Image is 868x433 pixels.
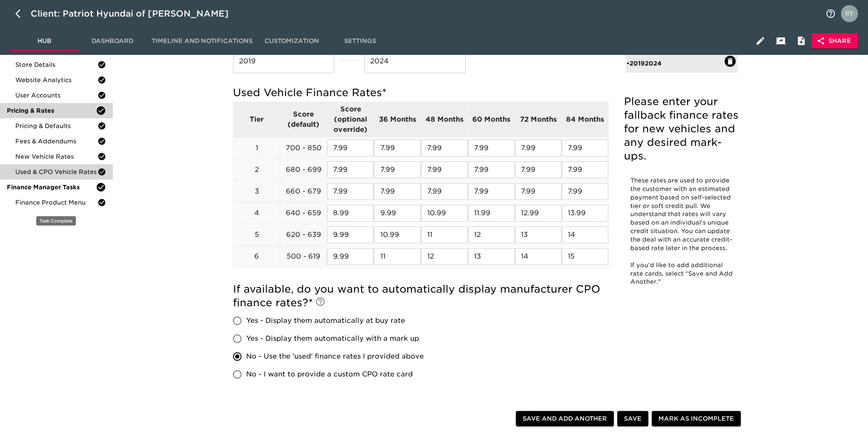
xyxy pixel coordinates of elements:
[374,114,420,125] p: 36 Months
[83,36,141,46] span: Dashboard
[15,36,73,46] span: Hub
[652,411,741,427] button: Mark as Incomplete
[630,177,733,251] span: These rates are used to provide the customer with an estimated payment based on self-selected tie...
[15,137,98,145] span: Fees & Addendums
[233,208,280,218] p: 4
[280,143,327,153] p: 700 - 850
[331,36,389,46] span: Settings
[820,3,841,24] button: notifications
[421,114,468,125] p: 48 Months
[841,5,858,22] img: Profile
[233,282,609,310] h5: If available, do you want to automatically display manufacturer CPO finance rates?
[811,33,858,49] button: Share
[280,109,327,130] p: Score (default)
[617,411,648,427] button: Save
[15,76,98,84] span: Website Analytics
[233,186,280,197] p: 3
[246,333,419,344] span: Yes - Display them automatically with a mark up
[7,106,96,115] span: Pricing & Rates
[280,230,327,240] p: 620 - 639
[523,413,607,424] span: Save and Add Another
[515,114,561,125] p: 72 Months
[280,186,327,197] p: 660 - 679
[233,165,280,175] p: 2
[280,165,327,175] p: 680 - 699
[233,86,609,100] h5: Used Vehicle Finance Rates
[280,251,327,262] p: 500 - 619
[15,168,98,176] span: Used & CPO Vehicle Rates
[15,122,98,130] span: Pricing & Defaults
[627,59,724,68] div: • 20192024
[246,351,424,362] span: No - Use the 'used' finance rates I provided above
[233,251,280,262] p: 6
[791,31,811,51] button: Internal Notes and Comments
[630,262,734,285] span: If you’d like to add additional rate cards, select “Save and Add Another."
[233,230,280,240] p: 5
[15,152,98,161] span: New Vehicle Rates
[327,104,374,135] p: Score (optional override)
[516,411,614,427] button: Save and Add Another
[263,36,321,46] span: Customization
[626,54,737,73] div: •20192024
[233,114,280,125] p: Tier
[658,413,734,424] span: Mark as Incomplete
[15,198,98,207] span: Finance Product Menu
[770,31,791,51] button: Client View
[624,95,739,163] h5: Please enter your fallback finance rates for new vehicles and any desired mark-ups.
[31,7,241,20] div: Client: Patriot Hyundai of [PERSON_NAME]
[7,183,96,191] span: Finance Manager Tasks
[280,208,327,218] p: 640 - 659
[152,36,253,46] span: Timeline and Notifications
[233,143,280,153] p: 1
[624,413,641,424] span: Save
[246,369,413,379] span: No - I want to provide a custom CPO rate card
[750,31,770,51] button: Edit Hub
[818,36,851,46] span: Share
[468,114,514,125] p: 60 Months
[246,316,405,326] span: Yes - Display them automatically at buy rate
[15,91,98,100] span: User Accounts
[15,60,98,69] span: Store Details
[562,114,608,125] p: 84 Months
[724,56,736,67] button: Delete: 20192024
